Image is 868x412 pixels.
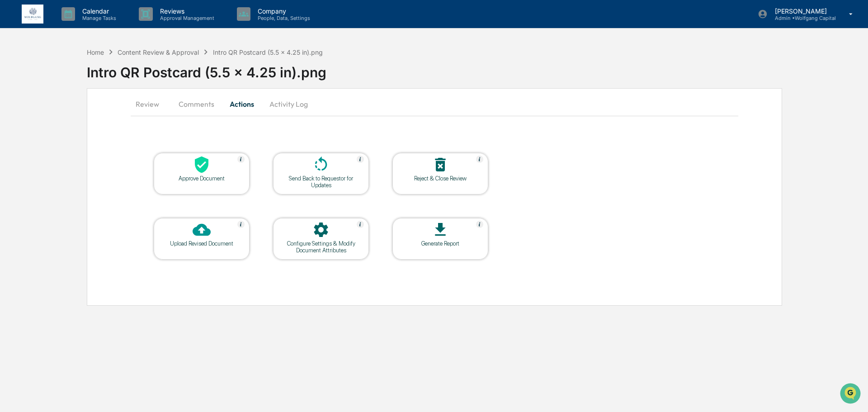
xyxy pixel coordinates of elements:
[5,110,62,127] a: 🖐️Preclearance
[64,153,109,160] a: Powered byPylon
[90,153,109,160] span: Pylon
[280,240,362,254] div: Configure Settings & Modify Document Attributes
[5,128,61,144] a: 🔎Data Lookup
[250,15,315,21] p: People, Data, Settings
[222,93,262,115] button: Actions
[18,131,57,140] span: Data Lookup
[75,7,121,15] p: Calendar
[476,221,483,228] img: Help
[768,7,836,15] p: [PERSON_NAME]
[400,240,481,247] div: Generate Report
[161,175,242,182] div: Approve Document
[839,382,863,407] iframe: Open customer support
[476,156,483,163] img: Help
[75,15,121,21] p: Manage Tasks
[87,48,104,56] div: Home
[18,114,58,123] span: Preclearance
[213,48,323,56] div: Intro QR Postcard (5.5 × 4.25 in).png
[161,240,242,247] div: Upload Revised Document
[9,115,16,122] div: 🖐️
[9,69,25,85] img: 1746055101610-c473b297-6a78-478c-a979-82029cc54cd1
[87,57,868,81] div: Intro QR Postcard (5.5 × 4.25 in).png
[31,69,148,78] div: Start new chat
[66,115,73,122] div: 🗄️
[31,78,114,85] div: We're available if you need us!
[131,93,171,115] button: Review
[22,5,43,24] img: logo
[153,7,219,15] p: Reviews
[75,114,112,123] span: Attestations
[9,19,165,33] p: How can we help?
[250,7,315,15] p: Company
[237,221,245,228] img: Help
[768,15,836,21] p: Admin • Wolfgang Capital
[262,93,315,115] button: Activity Log
[62,110,116,127] a: 🗄️Attestations
[154,72,165,83] button: Start new chat
[400,175,481,182] div: Reject & Close Review
[171,93,222,115] button: Comments
[9,132,16,139] div: 🔎
[357,221,364,228] img: Help
[280,175,362,189] div: Send Back to Requestor for Updates
[357,156,364,163] img: Help
[153,15,219,21] p: Approval Management
[131,93,738,115] div: secondary tabs example
[237,156,245,163] img: Help
[118,48,199,56] div: Content Review & Approval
